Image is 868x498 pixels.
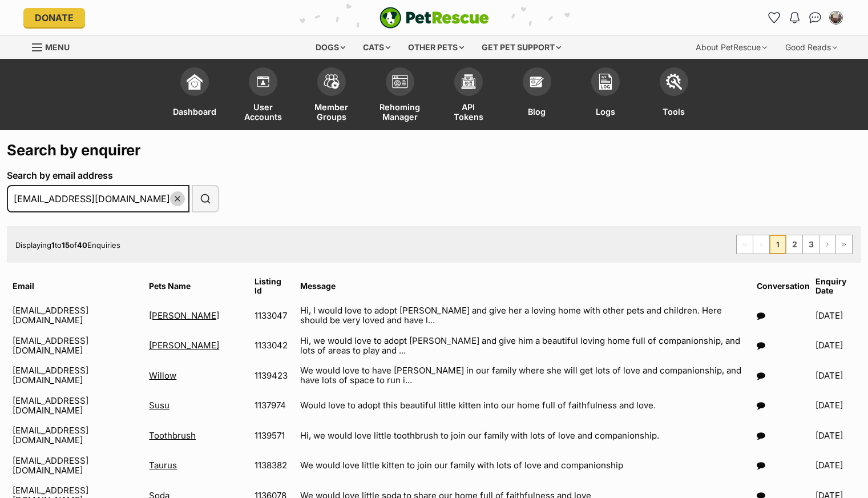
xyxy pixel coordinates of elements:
[149,370,176,381] a: Willow
[434,62,503,130] a: API Tokens
[8,331,143,360] td: [EMAIL_ADDRESS][DOMAIN_NAME]
[229,62,297,130] a: User Accounts
[688,36,775,59] div: About PetRescue
[15,240,120,250] span: Displaying to of Enquiries
[250,301,294,330] td: 1133047
[815,272,860,300] th: Enquiry Date
[777,36,845,59] div: Good Reads
[528,102,546,122] span: Blog
[296,301,751,330] td: Hi, I would love to adopt [PERSON_NAME] and give her a loving home with other pets and children. ...
[815,361,860,390] td: [DATE]
[250,421,294,450] td: 1139571
[8,391,143,420] td: [EMAIL_ADDRESS][DOMAIN_NAME]
[786,235,802,254] a: Page 2
[819,235,835,254] a: Next page
[296,272,751,300] th: Message
[149,310,219,321] a: [PERSON_NAME]
[809,12,821,23] img: chat-41dd97257d64d25036548639549fe6c8038ab92f7586957e7f3b1b290dea8141.svg
[380,7,489,29] img: logo-e224e6f780fb5917bec1dbf3a21bbac754714ae5b6737aabdf751b685950b380.svg
[366,62,434,130] a: Rehoming Manager
[380,102,420,122] span: Rehoming Manager
[737,235,753,254] span: First page
[296,331,751,360] td: Hi, we would love to adopt [PERSON_NAME] and give him a beautiful loving home full of companionsh...
[806,9,825,27] a: Conversations
[461,74,477,90] img: api-icon-849e3a9e6f871e3acf1f60245d25b4cd0aad652aa5f5372336901a6a67317bd8.svg
[250,451,294,480] td: 1138382
[297,62,366,130] a: Member Groups
[355,36,398,59] div: Cats
[8,451,143,480] td: [EMAIL_ADDRESS][DOMAIN_NAME]
[144,272,249,300] th: Pets Name
[324,74,340,89] img: team-members-icon-5396bd8760b3fe7c0b43da4ab00e1e3bb1a5d9ba89233759b79545d2d3fc5d0d.svg
[160,62,229,130] a: Dashboard
[8,301,143,330] td: [EMAIL_ADDRESS][DOMAIN_NAME]
[529,74,545,90] img: blogs-icon-e71fceff818bbaa76155c998696f2ea9b8fc06abc828b24f45ee82a475c2fd99.svg
[597,74,613,90] img: logs-icon-5bf4c29380941ae54b88474b1138927238aebebbc450bc62c8517511492d5a22.svg
[752,272,814,300] th: Conversation
[296,421,751,450] td: Hi, we would love little toothbrush to join our family with lots of love and companionship.
[449,102,488,122] span: API Tokens
[7,140,861,160] h1: Search by enquirer
[830,12,842,23] img: Susan Irwin profile pic
[803,235,819,254] a: Page 3
[765,9,784,27] a: Favourites
[815,301,860,330] td: [DATE]
[149,460,177,471] a: Taurus
[640,62,708,130] a: Tools
[786,9,804,27] button: Notifications
[250,331,294,360] td: 1133042
[32,36,78,57] a: Menu
[827,9,845,27] button: My account
[296,391,751,420] td: Would love to adopt this beautiful little kitten into our home full of faithfulness and love.
[815,451,860,480] td: [DATE]
[149,430,196,441] a: Toothbrush
[7,170,189,180] label: Search by email address
[173,102,216,122] span: Dashboard
[296,361,751,390] td: We would love to have [PERSON_NAME] in our family where she will get lots of love and companionsh...
[312,102,352,122] span: Member Groups
[503,62,571,130] a: Blog
[243,102,283,122] span: User Accounts
[736,235,853,254] nav: Pagination
[77,240,87,250] strong: 40
[400,36,472,59] div: Other pets
[250,361,294,390] td: 1139423
[380,7,489,29] a: PetRescue
[149,400,169,411] a: Susu
[250,391,294,420] td: 1137974
[596,102,615,122] span: Logs
[187,74,203,90] img: dashboard-icon-eb2f2d2d3e046f16d808141f083e7271f6b2e854fb5c12c21221c1fb7104beca.svg
[765,9,845,27] ul: Account quick links
[23,8,85,27] a: Donate
[250,272,294,300] th: Listing Id
[753,235,769,254] span: Previous page
[149,340,219,351] a: [PERSON_NAME]
[815,391,860,420] td: [DATE]
[8,272,143,300] th: Email
[51,240,55,250] strong: 1
[663,102,685,122] span: Tools
[790,12,799,23] img: notifications-46538b983faf8c2785f20acdc204bb7945ddae34d4c08c2a6579f10ce5e182be.svg
[815,331,860,360] td: [DATE]
[8,421,143,450] td: [EMAIL_ADDRESS][DOMAIN_NAME]
[770,235,786,254] span: Page 1
[8,361,143,390] td: [EMAIL_ADDRESS][DOMAIN_NAME]
[571,62,640,130] a: Logs
[296,451,751,480] td: We would love little kitten to join our family with lots of love and companionship
[815,421,860,450] td: [DATE]
[62,240,70,250] strong: 15
[836,235,852,254] a: Last page
[474,36,569,59] div: Get pet support
[666,74,682,90] img: tools-icon-677f8b7d46040df57c17cb185196fc8e01b2b03676c49af7ba82c462532e62ee.svg
[392,75,408,89] img: group-profile-icon-3fa3cf56718a62981997c0bc7e787c4b2cf8bcc04b72c1350f741eb67cf2f40e.svg
[255,74,271,90] img: members-icon-d6bcda0bfb97e5ba05b48644448dc2971f67d37433e5abca221da40c41542bd5.svg
[308,36,353,59] div: Dogs
[45,42,70,52] span: Menu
